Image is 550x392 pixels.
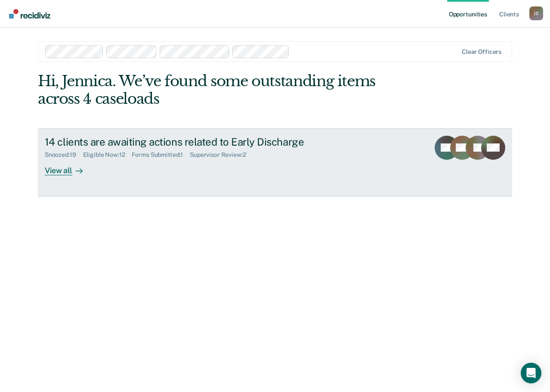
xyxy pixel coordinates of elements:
[529,6,543,20] div: J C
[132,151,190,159] div: Forms Submitted : 1
[45,151,83,159] div: Snoozed : 19
[83,151,132,159] div: Eligible Now : 12
[521,363,541,383] div: Open Intercom Messenger
[38,128,512,196] a: 14 clients are awaiting actions related to Early DischargeSnoozed:19Eligible Now:12Forms Submitte...
[529,6,543,20] button: Profile dropdown button
[45,159,93,175] div: View all
[9,9,50,19] img: Recidiviz
[38,72,417,108] div: Hi, Jennica. We’ve found some outstanding items across 4 caseloads
[45,136,347,148] div: 14 clients are awaiting actions related to Early Discharge
[462,48,501,56] div: Clear officers
[190,151,253,159] div: Supervisor Review : 2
